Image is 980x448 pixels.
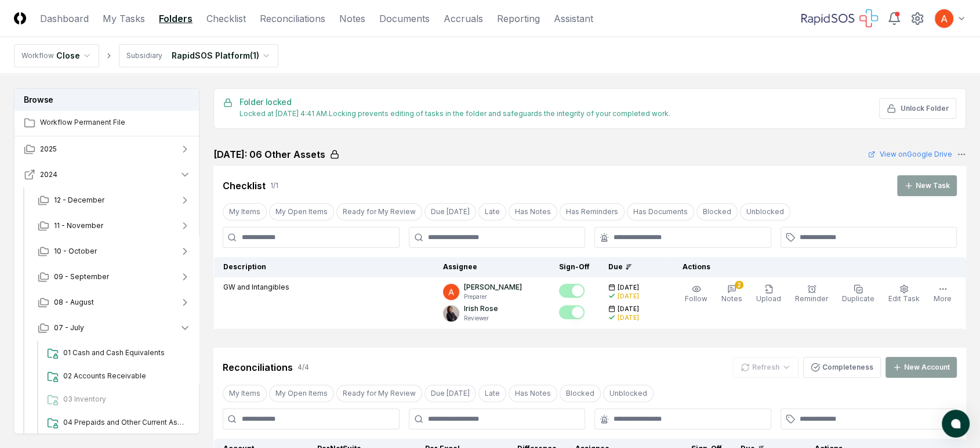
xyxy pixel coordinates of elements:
a: View onGoogle Drive [868,149,952,160]
span: 10 - October [54,246,97,256]
span: 2024 [40,169,57,180]
div: 4 / 4 [297,362,309,373]
button: 10 - October [28,239,200,264]
a: 03 Inventory [42,389,191,410]
a: Assistant [554,12,593,26]
img: Logo [14,12,26,24]
div: Actions [673,262,957,272]
button: Reminder [793,282,830,306]
button: 12 - December [28,187,200,213]
span: Duplicate [842,294,874,303]
p: [PERSON_NAME] [464,282,522,292]
button: Due Today [424,203,476,221]
button: Duplicate [840,282,877,306]
p: GW and Intangibles [223,282,289,292]
button: Ready for My Review [336,385,422,402]
span: 03 Inventory [63,394,186,404]
a: Folders [159,12,193,26]
span: 12 - December [54,195,104,205]
button: My Items [223,203,267,221]
button: 2025 [14,136,200,162]
div: Subsidiary [126,50,162,61]
div: Workflow [21,50,54,61]
a: Accruals [444,12,483,26]
h2: [DATE]: 06 Other Assets [213,147,325,161]
div: Checklist [223,179,266,193]
button: My Items [223,385,267,402]
span: Reminder [795,294,828,303]
div: [DATE] [618,292,639,301]
a: Notes [339,12,365,26]
span: Edit Task [888,294,920,303]
th: Sign-Off [550,257,599,277]
button: Completeness [803,357,881,378]
p: Irish Rose [464,304,498,314]
h3: Browse [14,89,199,110]
button: Blocked [696,203,738,221]
span: 07 - July [54,323,84,333]
div: Reconciliations [223,360,293,374]
a: Documents [379,12,430,26]
button: Has Documents [627,203,694,221]
p: Reviewer [464,314,498,323]
button: Mark complete [559,305,585,319]
img: ACg8ocK3mdmu6YYpaRl40uhUUGu9oxSxFSb1vbjsnEih2JuwAH1PGA=s96-c [935,9,953,28]
span: 11 - November [54,221,103,231]
div: 2 [735,281,743,289]
a: My Tasks [103,12,145,26]
button: 07 - July [28,315,200,341]
button: My Open Items [269,385,334,402]
button: Upload [754,282,783,306]
span: Workflow Permanent File [40,117,191,128]
h5: Folder locked [239,98,670,106]
span: 04 Prepaids and Other Current Assets [63,417,186,428]
button: Has Notes [509,203,557,221]
button: Edit Task [886,282,922,306]
span: 2025 [40,144,57,154]
div: [DATE] [618,313,639,322]
button: Late [478,203,506,221]
span: Unlock Folder [901,103,949,114]
button: Ready for My Review [336,203,422,221]
a: 04 Prepaids and Other Current Assets [42,413,191,433]
a: Reporting [497,12,540,26]
img: RapidSOS logo [801,9,878,28]
span: [DATE] [618,305,639,313]
p: Preparer [464,292,522,301]
span: 08 - August [54,297,94,308]
span: [DATE] [618,283,639,292]
th: Assignee [434,257,550,277]
span: 09 - September [54,272,109,282]
button: Unlock Folder [879,98,956,119]
button: Mark complete [559,284,585,298]
button: Due Today [424,385,476,402]
button: 11 - November [28,213,200,239]
a: Workflow Permanent File [14,110,200,136]
a: Dashboard [40,12,89,26]
button: 09 - September [28,264,200,290]
div: Locked at [DATE] 4:41 AM. Locking prevents editing of tasks in the folder and safeguards the inte... [239,109,670,119]
button: Unblocked [740,203,790,221]
button: Unblocked [603,385,654,402]
img: b2616ee4-ceaa-4c72-88cb-7f9795dc339f.png [443,305,459,321]
span: 02 Accounts Receivable [63,371,186,381]
img: ACg8ocK3mdmu6YYpaRl40uhUUGu9oxSxFSb1vbjsnEih2JuwAH1PGA=s96-c [443,284,459,300]
span: 01 Cash and Cash Equivalents [63,348,186,358]
button: 2Notes [719,282,745,306]
button: Late [478,385,506,402]
a: 02 Accounts Receivable [42,366,191,387]
button: My Open Items [269,203,334,221]
span: Follow [685,294,707,303]
button: 08 - August [28,290,200,315]
button: Has Notes [509,385,557,402]
button: More [931,282,954,306]
a: 01 Cash and Cash Equivalents [42,343,191,364]
a: Reconciliations [260,12,325,26]
button: 2024 [14,162,200,187]
button: Blocked [560,385,601,402]
nav: breadcrumb [14,44,278,67]
button: Follow [683,282,710,306]
div: 1 / 1 [270,180,278,191]
span: Notes [721,294,742,303]
th: Description [214,257,434,277]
